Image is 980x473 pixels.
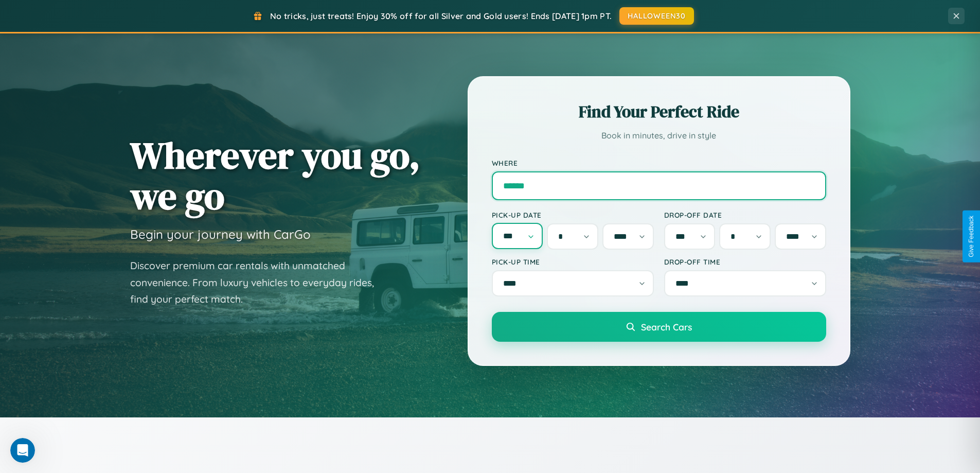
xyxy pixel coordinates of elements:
[968,216,975,257] div: Give Feedback
[492,159,826,167] label: Where
[130,226,311,242] h3: Begin your journey with CarGo
[10,438,35,463] iframe: Intercom live chat
[619,7,694,25] button: HALLOWEEN30
[130,257,387,308] p: Discover premium car rentals with unmatched convenience. From luxury vehicles to everyday rides, ...
[492,100,826,123] h2: Find Your Perfect Ride
[130,135,420,216] h1: Wherever you go, we go
[492,257,654,266] label: Pick-up Time
[664,257,826,266] label: Drop-off Time
[492,211,654,219] label: Pick-up Date
[641,321,692,332] span: Search Cars
[270,11,612,21] span: No tricks, just treats! Enjoy 30% off for all Silver and Gold users! Ends [DATE] 1pm PT.
[664,211,826,219] label: Drop-off Date
[492,128,826,143] p: Book in minutes, drive in style
[492,312,826,342] button: Search Cars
